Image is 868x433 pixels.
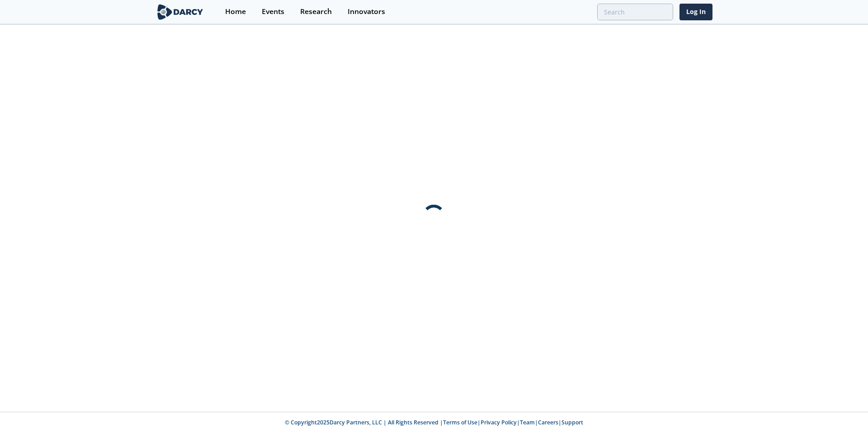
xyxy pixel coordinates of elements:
p: © Copyright 2025 Darcy Partners, LLC | All Rights Reserved | | | | | [99,419,769,427]
a: Terms of Use [443,419,477,426]
img: logo-wide.svg [156,4,205,20]
a: Careers [538,419,558,426]
a: Support [561,419,583,426]
a: Privacy Policy [481,419,517,426]
div: Home [225,8,246,15]
a: Log In [679,4,712,20]
div: Innovators [348,8,385,15]
input: Advanced Search [597,4,673,20]
div: Events [262,8,284,15]
a: Team [520,419,535,426]
div: Research [300,8,332,15]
